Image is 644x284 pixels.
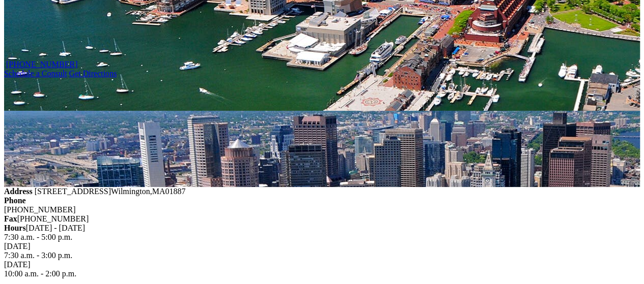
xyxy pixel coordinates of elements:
a: [PHONE_NUMBER] [6,60,77,69]
div: , [4,187,640,196]
a: Schedule a Consult [4,69,67,78]
div: [PHONE_NUMBER] [4,214,640,224]
a: Click Get Directions to get location on google map [69,69,117,78]
strong: Phone [4,196,26,205]
div: [DATE] - [DATE] 7:30 a.m. - 5:00 p.m. [DATE] 7:30 a.m. - 3:00 p.m. [DATE] 10:00 a.m. - 2:00 p.m. [4,224,640,278]
strong: Fax [4,214,17,223]
strong: Address [4,187,33,196]
strong: Hours [4,224,26,232]
span: 01887 [165,187,185,196]
span: Wilmington [111,187,150,196]
span: [STREET_ADDRESS] [35,187,111,196]
div: [PHONE_NUMBER] [4,205,640,214]
span: MA [152,187,165,196]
